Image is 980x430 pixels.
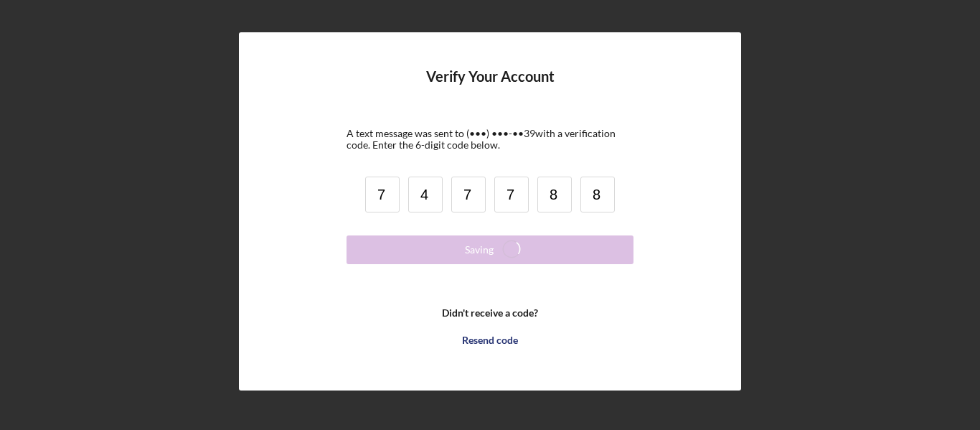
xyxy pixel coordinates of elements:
[465,235,494,264] div: Saving
[426,68,555,106] h4: Verify Your Account
[462,326,518,355] div: Resend code
[442,307,538,319] b: Didn't receive a code?
[347,326,633,355] button: Resend code
[347,128,633,151] div: A text message was sent to (•••) •••-•• 39 with a verification code. Enter the 6-digit code below.
[347,235,633,264] button: Saving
